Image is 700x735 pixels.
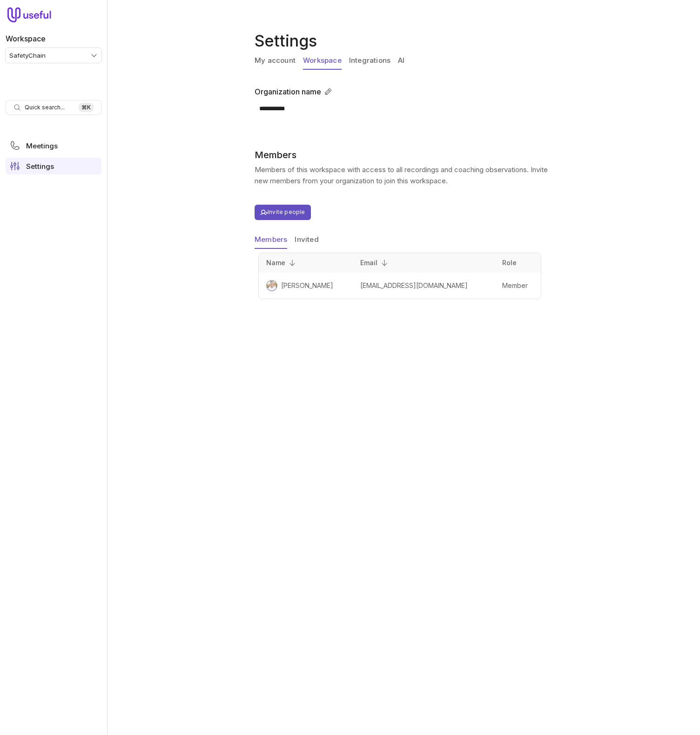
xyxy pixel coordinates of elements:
p: Members of this workspace with access to all recordings and coaching observations. Invite new mem... [255,164,549,187]
span: Role [502,259,517,267]
button: Toggle sort [285,256,299,270]
kbd: ⌘ K [79,103,94,112]
a: Integrations [349,52,390,70]
h2: Members [255,149,549,160]
a: Meetings [6,137,101,154]
a: AI [398,52,404,70]
label: Organization name [255,86,321,97]
a: My account [255,52,296,70]
button: Edit organization name [321,85,335,99]
span: Member [502,281,528,289]
button: Members [255,231,287,249]
span: Email [360,257,377,268]
a: [PERSON_NAME] [277,280,333,291]
span: Name [266,257,285,268]
span: [EMAIL_ADDRESS][DOMAIN_NAME] [360,281,468,289]
button: Invite people [255,205,311,220]
button: Invited [295,231,318,249]
span: Settings [26,163,54,170]
a: Settings [6,158,101,174]
label: Workspace [6,33,46,44]
span: Meetings [26,142,58,149]
a: Workspace [303,52,342,70]
span: Quick search... [25,104,65,111]
button: Toggle sort [377,256,391,270]
h1: Settings [255,30,552,52]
